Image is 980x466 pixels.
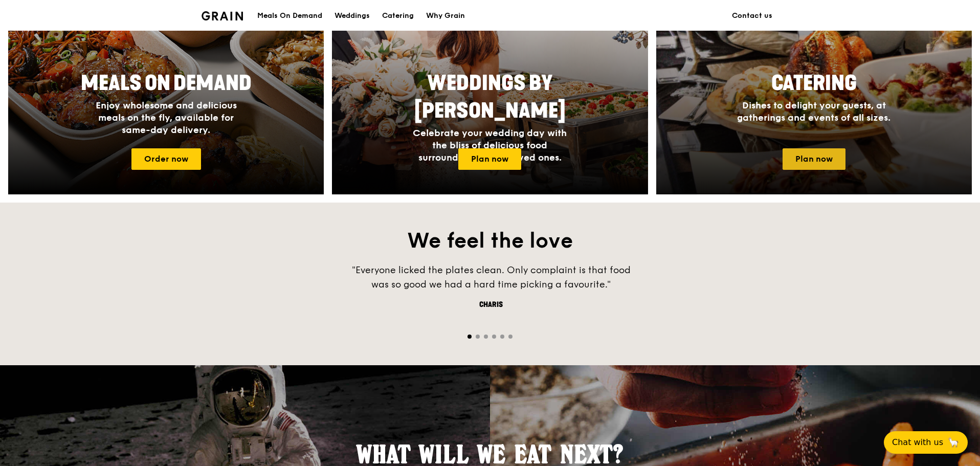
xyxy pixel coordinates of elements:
[467,335,472,339] span: Go to slide 1
[420,1,471,31] a: Why Grain
[376,1,420,31] a: Catering
[508,335,513,339] span: Go to slide 6
[338,300,644,310] div: Charis
[771,71,857,96] span: Catering
[328,1,376,31] a: Weddings
[476,335,480,339] span: Go to slide 2
[484,335,488,339] span: Go to slide 3
[382,1,414,31] div: Catering
[737,100,890,123] span: Dishes to delight your guests, at gatherings and events of all sizes.
[131,148,201,170] a: Order now
[892,436,943,449] span: Chat with us
[413,127,567,163] span: Celebrate your wedding day with the bliss of delicious food surrounded by your loved ones.
[414,71,566,123] span: Weddings by [PERSON_NAME]
[884,431,968,454] button: Chat with us🦙
[202,11,243,20] img: Grain
[426,1,465,31] div: Why Grain
[726,1,778,31] a: Contact us
[335,1,370,31] div: Weddings
[947,436,960,449] span: 🦙
[338,263,644,292] div: "Everyone licked the plates clean. Only complaint is that food was so good we had a hard time pic...
[257,1,322,31] div: Meals On Demand
[500,335,504,339] span: Go to slide 5
[96,100,237,136] span: Enjoy wholesome and delicious meals on the fly, available for same-day delivery.
[492,335,496,339] span: Go to slide 4
[458,148,521,170] a: Plan now
[783,148,845,170] a: Plan now
[81,71,252,96] span: Meals On Demand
